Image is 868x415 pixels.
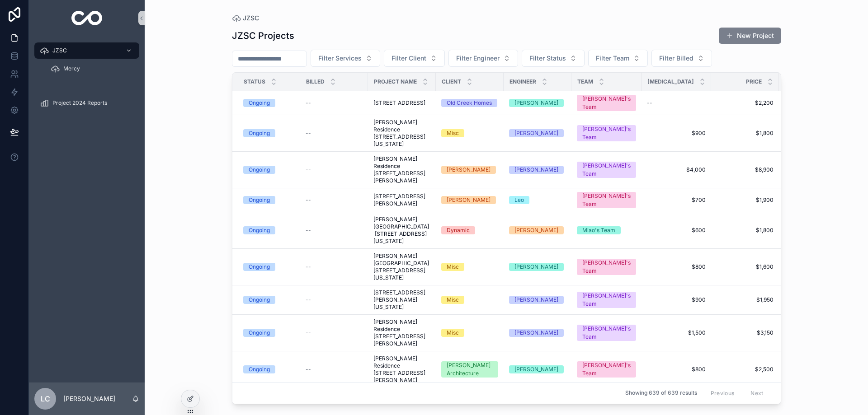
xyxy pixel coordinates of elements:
[509,196,566,204] a: Leo
[514,365,558,373] div: [PERSON_NAME]
[447,129,459,137] div: Misc
[29,36,145,123] div: scrollable content
[249,129,270,137] div: Ongoing
[647,329,706,336] a: $1,500
[249,99,270,107] div: Ongoing
[647,366,706,373] a: $800
[509,129,566,137] a: [PERSON_NAME]
[243,263,295,271] a: Ongoing
[306,130,311,137] span: --
[647,78,694,85] span: [MEDICAL_DATA]
[243,166,295,174] a: Ongoing
[514,263,558,271] div: [PERSON_NAME]
[447,329,459,337] div: Misc
[577,292,636,308] a: [PERSON_NAME]'s Team
[717,366,774,373] a: $2,500
[582,226,615,234] div: Miao's Team
[456,54,500,63] span: Filter Engineer
[717,130,774,137] a: $1,800
[448,50,518,67] button: Select Button
[647,130,706,137] span: $900
[306,196,363,204] a: --
[582,95,631,111] div: [PERSON_NAME]'s Team
[514,329,558,337] div: [PERSON_NAME]
[647,166,706,173] span: $4,000
[582,259,631,275] div: [PERSON_NAME]'s Team
[373,289,430,311] a: [STREET_ADDRESS][PERSON_NAME][US_STATE]
[582,125,631,141] div: [PERSON_NAME]'s Team
[306,196,311,204] span: --
[647,296,706,303] a: $900
[306,296,363,303] a: --
[447,263,459,271] div: Misc
[717,99,774,107] a: $2,200
[441,226,498,234] a: Dynamic
[52,99,107,107] span: Project 2024 Reports
[243,129,295,137] a: Ongoing
[577,226,636,234] a: Miao's Team
[441,196,498,204] a: [PERSON_NAME]
[52,47,67,54] span: JZSC
[373,216,430,245] a: [PERSON_NAME] [GEOGRAPHIC_DATA] [STREET_ADDRESS][US_STATE]
[514,166,558,174] div: [PERSON_NAME]
[249,296,270,304] div: Ongoing
[306,366,311,373] span: --
[582,192,631,208] div: [PERSON_NAME]'s Team
[447,196,491,204] div: [PERSON_NAME]
[243,365,295,373] a: Ongoing
[373,252,430,281] a: [PERSON_NAME][GEOGRAPHIC_DATA] [STREET_ADDRESS][US_STATE]
[306,166,363,173] a: --
[717,263,774,270] span: $1,600
[719,28,781,44] a: New Project
[243,196,295,204] a: Ongoing
[717,296,774,303] span: $1,950
[577,259,636,275] a: [PERSON_NAME]'s Team
[311,50,380,67] button: Select Button
[373,119,430,148] a: [PERSON_NAME] Residence [STREET_ADDRESS][US_STATE]
[509,263,566,271] a: [PERSON_NAME]
[249,166,270,174] div: Ongoing
[249,365,270,373] div: Ongoing
[249,196,270,204] div: Ongoing
[509,365,566,373] a: [PERSON_NAME]
[244,78,265,85] span: Status
[522,50,585,67] button: Select Button
[249,263,270,271] div: Ongoing
[717,166,774,173] span: $8,900
[647,263,706,270] a: $800
[717,329,774,336] a: $3,150
[306,99,363,107] a: --
[373,355,430,384] a: [PERSON_NAME] Residence [STREET_ADDRESS][PERSON_NAME]
[577,78,593,85] span: Team
[373,193,430,207] a: [STREET_ADDRESS][PERSON_NAME]
[306,166,311,173] span: --
[514,226,558,234] div: [PERSON_NAME]
[514,196,524,204] div: Leo
[34,42,139,59] a: JZSC
[447,226,470,234] div: Dynamic
[34,95,139,111] a: Project 2024 Reports
[306,263,363,270] a: --
[306,263,311,270] span: --
[746,78,762,85] span: Price
[373,318,430,347] a: [PERSON_NAME] Residence [STREET_ADDRESS][PERSON_NAME]
[447,166,491,174] div: [PERSON_NAME]
[514,99,558,107] div: [PERSON_NAME]
[306,99,311,107] span: --
[249,329,270,337] div: Ongoing
[243,14,259,23] span: JZSC
[509,329,566,337] a: [PERSON_NAME]
[588,50,648,67] button: Select Button
[447,99,492,107] div: Old Creek Homes
[306,227,363,234] a: --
